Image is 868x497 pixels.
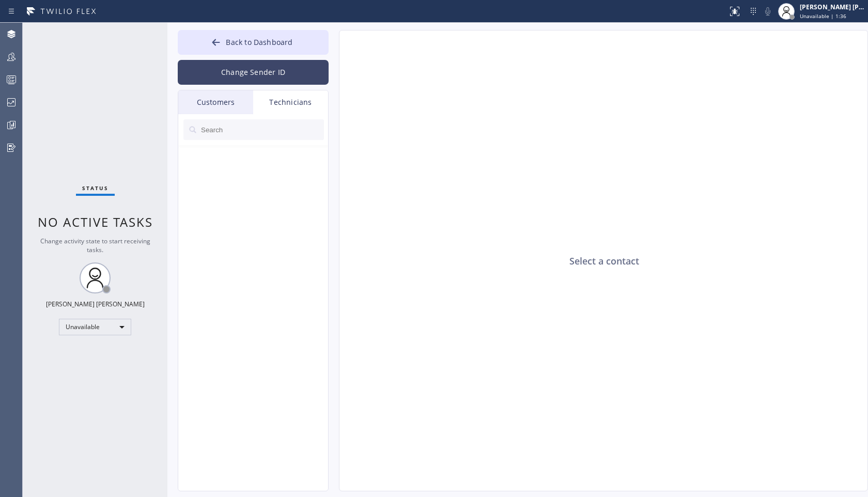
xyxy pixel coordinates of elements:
div: [PERSON_NAME] [PERSON_NAME] [800,3,865,11]
span: Unavailable | 1:36 [800,12,846,20]
div: Customers [178,90,253,114]
button: Back to Dashboard [178,30,329,55]
div: [PERSON_NAME] [PERSON_NAME] [46,300,145,308]
span: Status [82,184,109,192]
button: Change Sender ID [178,60,329,85]
span: Change activity state to start receiving tasks. [40,237,150,254]
span: No active tasks [38,213,153,230]
button: Mute [761,4,775,19]
div: Technicians [253,90,328,114]
input: Search [200,119,324,140]
div: Unavailable [59,319,131,335]
span: Back to Dashboard [226,37,292,47]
